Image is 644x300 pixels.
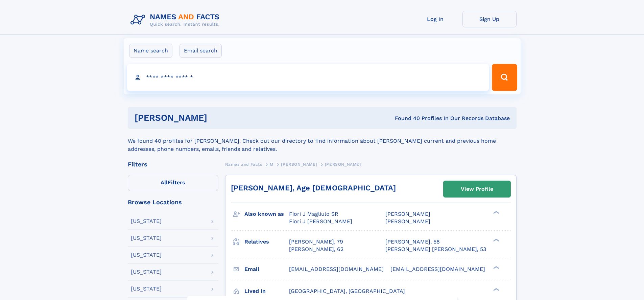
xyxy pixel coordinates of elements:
span: [EMAIL_ADDRESS][DOMAIN_NAME] [289,266,384,272]
div: [US_STATE] [131,235,162,241]
div: ❯ [492,238,500,242]
a: [PERSON_NAME], Age [DEMOGRAPHIC_DATA] [231,184,396,192]
span: [PERSON_NAME] [325,162,361,167]
label: Email search [180,44,222,58]
a: View Profile [444,181,510,197]
h3: Email [244,263,289,275]
div: We found 40 profiles for [PERSON_NAME]. Check out our directory to find information about [PERSON... [128,129,517,153]
span: [PERSON_NAME] [385,218,430,225]
label: Name search [129,44,172,58]
h3: Lived in [244,285,289,297]
span: [EMAIL_ADDRESS][DOMAIN_NAME] [390,266,485,272]
input: search input [127,64,489,91]
a: [PERSON_NAME] [281,160,317,168]
h3: Relatives [244,236,289,248]
div: [US_STATE] [131,269,162,275]
a: [PERSON_NAME], 79 [289,238,343,246]
a: Sign Up [462,11,517,27]
a: [PERSON_NAME], 62 [289,246,343,253]
h1: [PERSON_NAME] [135,114,301,122]
div: ❯ [492,265,500,270]
div: [US_STATE] [131,218,162,224]
a: [PERSON_NAME], 58 [385,238,440,246]
label: Filters [128,175,218,191]
span: [GEOGRAPHIC_DATA], [GEOGRAPHIC_DATA] [289,288,405,294]
h3: Also known as [244,208,289,220]
a: Names and Facts [225,160,262,168]
img: Logo Names and Facts [128,11,225,29]
span: [PERSON_NAME] [385,211,430,217]
span: Fiori J [PERSON_NAME] [289,218,352,225]
span: [PERSON_NAME] [281,162,317,167]
a: M [270,160,273,168]
a: Log In [408,11,462,27]
span: All [161,179,168,186]
div: Filters [128,161,218,167]
div: ❯ [492,287,500,292]
span: M [270,162,273,167]
a: [PERSON_NAME] [PERSON_NAME], 53 [385,246,486,253]
div: Browse Locations [128,199,218,205]
div: [US_STATE] [131,286,162,292]
div: [US_STATE] [131,252,162,258]
div: View Profile [461,181,493,197]
button: Search Button [492,64,517,91]
div: ❯ [492,210,500,215]
span: Fiori J Magliulo SR [289,211,338,217]
div: Found 40 Profiles In Our Records Database [301,115,510,122]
